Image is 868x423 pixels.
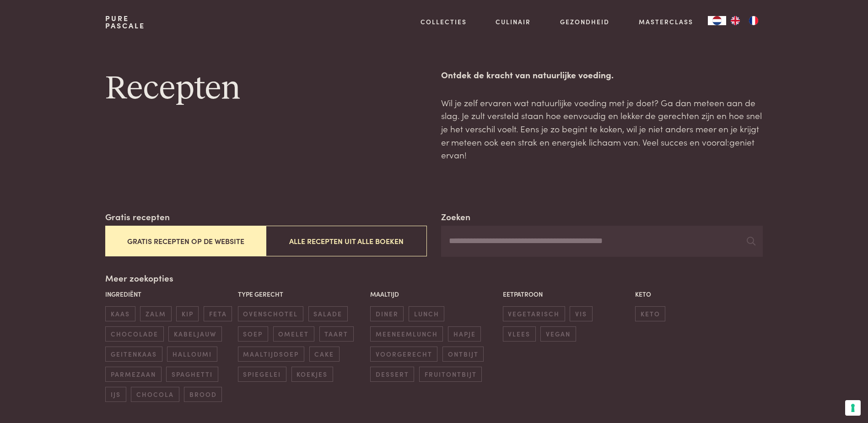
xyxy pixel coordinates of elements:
span: fruitontbijt [419,367,482,382]
ul: Language list [726,16,763,25]
span: voorgerecht [370,347,437,362]
button: Alle recepten uit alle boeken [266,226,426,256]
label: Zoeken [441,210,470,223]
span: omelet [273,326,314,342]
span: ovenschotel [238,306,303,321]
span: koekjes [291,367,333,382]
span: meeneemlunch [370,326,443,342]
p: Type gerecht [238,289,366,299]
a: Gezondheid [560,17,609,27]
p: Eetpatroon [503,289,631,299]
a: NL [708,16,726,25]
span: taart [319,326,354,342]
span: salade [308,306,348,321]
span: brood [184,387,222,402]
a: Culinair [496,17,531,27]
a: PurePascale [105,15,145,29]
span: maaltijdsoep [238,347,304,362]
span: soep [238,326,268,342]
span: diner [370,306,404,321]
strong: Ontdek de kracht van natuurlijke voeding. [441,68,614,81]
a: Collecties [421,17,467,27]
span: spaghetti [166,367,218,382]
a: Masterclass [639,17,693,27]
span: vegan [540,326,576,342]
span: hapje [448,326,481,342]
label: Gratis recepten [105,210,170,223]
a: EN [726,16,744,25]
button: Uw voorkeuren voor toestemming voor trackingtechnologieën [845,400,861,416]
span: parmezaan [105,367,161,382]
span: chocolade [105,326,163,342]
aside: Language selected: Nederlands [708,16,763,25]
span: ontbijt [442,347,484,362]
span: vlees [503,326,536,342]
span: vegetarisch [503,306,565,321]
p: Wil je zelf ervaren wat natuurlijke voeding met je doet? Ga dan meteen aan de slag. Je zult verst... [441,96,762,162]
span: zalm [140,306,171,321]
span: ijs [105,387,126,402]
button: Gratis recepten op de website [105,226,266,256]
span: geitenkaas [105,347,162,362]
span: cake [309,347,340,362]
span: vis [570,306,592,321]
span: feta [204,306,232,321]
span: halloumi [167,347,217,362]
span: chocola [131,387,179,402]
span: dessert [370,367,414,382]
p: Maaltijd [370,289,498,299]
p: Ingrediënt [105,289,233,299]
span: lunch [409,306,444,321]
span: kabeljauw [168,326,221,342]
h1: Recepten [105,68,426,109]
span: keto [635,306,665,321]
span: kaas [105,306,135,321]
span: kip [176,306,199,321]
div: Language [708,16,726,25]
a: FR [744,16,763,25]
p: Keto [635,289,763,299]
span: spiegelei [238,367,286,382]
